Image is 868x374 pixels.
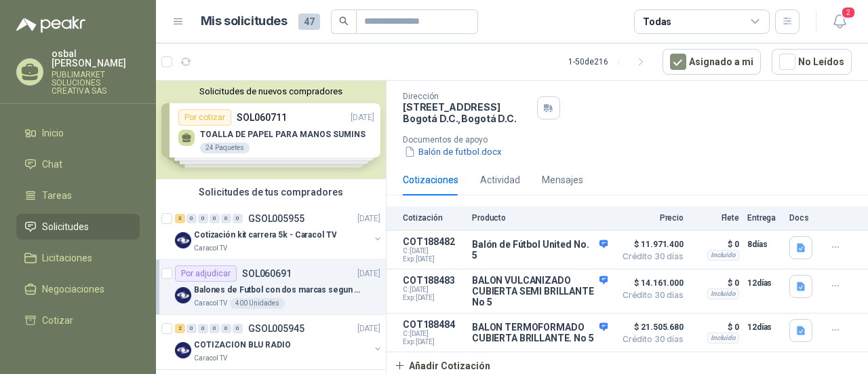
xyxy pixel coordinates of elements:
[16,16,85,33] img: Logo peakr
[248,214,304,223] p: GSOL005955
[616,253,684,261] span: Crédito 30 días
[16,276,140,302] a: Negociaciones
[42,250,92,265] span: Licitaciones
[663,49,761,75] button: Asignado a mi
[186,324,197,333] div: 0
[472,213,608,223] p: Producto
[339,16,349,26] span: search
[789,213,816,223] p: Docs
[403,255,464,263] span: Exp: [DATE]
[403,286,464,294] span: C: [DATE]
[42,219,89,234] span: Solicitudes
[201,12,288,31] h1: Mis solicitudes
[242,269,292,278] p: SOL060691
[616,213,684,223] p: Precio
[175,265,237,282] div: Por adjudicar
[403,319,464,330] p: COT188484
[747,213,781,223] p: Entrega
[403,101,532,124] p: [STREET_ADDRESS] Bogotá D.C. , Bogotá D.C.
[210,324,220,333] div: 0
[298,14,320,30] span: 47
[403,135,863,145] p: Documentos de apoyo
[175,320,383,364] a: 2 0 0 0 0 0 GSOL005945[DATE] Company LogoCOTIZACION BLU RADIOCaracol TV
[616,335,684,343] span: Crédito 30 días
[472,322,608,343] p: BALON TERMOFORMADO CUBIERTA BRILLANTE. No 5
[707,333,739,343] div: Incluido
[707,288,739,299] div: Incluido
[156,260,386,315] a: Por adjudicarSOL060691[DATE] Company LogoBalones de Futbol con dos marcas segun adjunto. Adjuntar...
[357,267,380,280] p: [DATE]
[403,92,532,101] p: Dirección
[403,247,464,255] span: C: [DATE]
[692,275,739,291] p: $ 0
[403,213,464,223] p: Cotización
[175,287,191,303] img: Company Logo
[198,214,208,223] div: 0
[841,6,856,19] span: 2
[175,324,185,333] div: 2
[42,126,64,141] span: Inicio
[16,307,140,333] a: Cotizar
[230,298,285,309] div: 400 Unidades
[42,188,72,203] span: Tareas
[827,10,852,34] button: 2
[42,313,73,328] span: Cotizar
[198,324,208,333] div: 0
[233,324,243,333] div: 0
[403,330,464,338] span: C: [DATE]
[175,232,191,248] img: Company Logo
[403,236,464,247] p: COT188482
[747,275,781,291] p: 12 días
[194,353,227,364] p: Caracol TV
[403,294,464,302] span: Exp: [DATE]
[233,214,243,223] div: 0
[156,81,386,179] div: Solicitudes de nuevos compradoresPor cotizarSOL060711[DATE] TOALLA DE PAPEL PARA MANOS SUMINS24 P...
[568,51,652,73] div: 1 - 50 de 216
[16,183,140,208] a: Tareas
[480,172,520,187] div: Actividad
[221,324,231,333] div: 0
[472,239,608,261] p: Balón de Fútbol United No. 5
[16,245,140,271] a: Licitaciones
[42,282,104,297] span: Negociaciones
[194,284,363,297] p: Balones de Futbol con dos marcas segun adjunto. Adjuntar cotizacion en su formato
[194,229,336,242] p: Cotización kit carrera 5k - Caracol TV
[692,213,739,223] p: Flete
[16,151,140,177] a: Chat
[175,214,185,223] div: 3
[542,172,583,187] div: Mensajes
[403,145,503,159] button: Balón de futbol.docx
[16,214,140,240] a: Solicitudes
[156,179,386,205] div: Solicitudes de tus compradores
[194,298,227,309] p: Caracol TV
[175,342,191,358] img: Company Logo
[692,236,739,253] p: $ 0
[403,275,464,286] p: COT188483
[403,338,464,346] span: Exp: [DATE]
[210,214,220,223] div: 0
[616,319,684,335] span: $ 21.505.680
[403,172,458,187] div: Cotizaciones
[357,322,380,335] p: [DATE]
[616,236,684,253] span: $ 11.971.400
[772,49,852,75] button: No Leídos
[52,71,140,95] p: PUBLIMARKET SOLUCIONES CREATIVA SAS
[707,250,739,261] div: Incluido
[175,210,383,254] a: 3 0 0 0 0 0 GSOL005955[DATE] Company LogoCotización kit carrera 5k - Caracol TVCaracol TV
[221,214,231,223] div: 0
[16,120,140,146] a: Inicio
[42,157,62,172] span: Chat
[248,324,304,333] p: GSOL005945
[472,275,608,307] p: BALON VULCANIZADO CUBIERTA SEMI BRILLANTE No 5
[52,49,140,68] p: osbal [PERSON_NAME]
[747,236,781,253] p: 8 días
[616,275,684,291] span: $ 14.161.000
[357,212,380,225] p: [DATE]
[643,14,671,29] div: Todas
[194,339,291,352] p: COTIZACION BLU RADIO
[616,291,684,299] span: Crédito 30 días
[186,214,197,223] div: 0
[194,243,227,254] p: Caracol TV
[747,319,781,335] p: 12 días
[692,319,739,335] p: $ 0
